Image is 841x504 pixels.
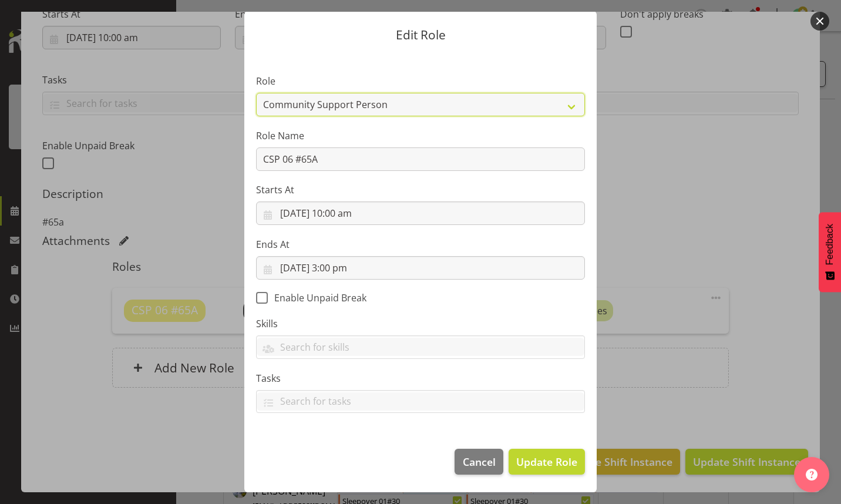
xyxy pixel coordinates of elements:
input: Click to select... [256,256,585,280]
label: Skills [256,317,585,331]
button: Feedback - Show survey [819,212,841,292]
label: Role Name [256,129,585,143]
label: Role [256,74,585,88]
span: Enable Unpaid Break [268,292,366,304]
span: Feedback [825,224,835,265]
p: Edit Role [256,29,585,41]
span: Cancel [463,454,496,469]
input: Search for tasks [257,392,584,411]
label: Ends At [256,237,585,251]
input: Click to select... [256,201,585,225]
label: Starts At [256,183,585,197]
input: Search for skills [257,338,584,356]
button: Cancel [455,449,503,475]
span: Update Role [516,454,577,469]
input: E.g. Waiter 1 [256,147,585,171]
label: Tasks [256,371,585,385]
button: Update Role [509,449,585,475]
img: help-xxl-2.png [806,469,818,481]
